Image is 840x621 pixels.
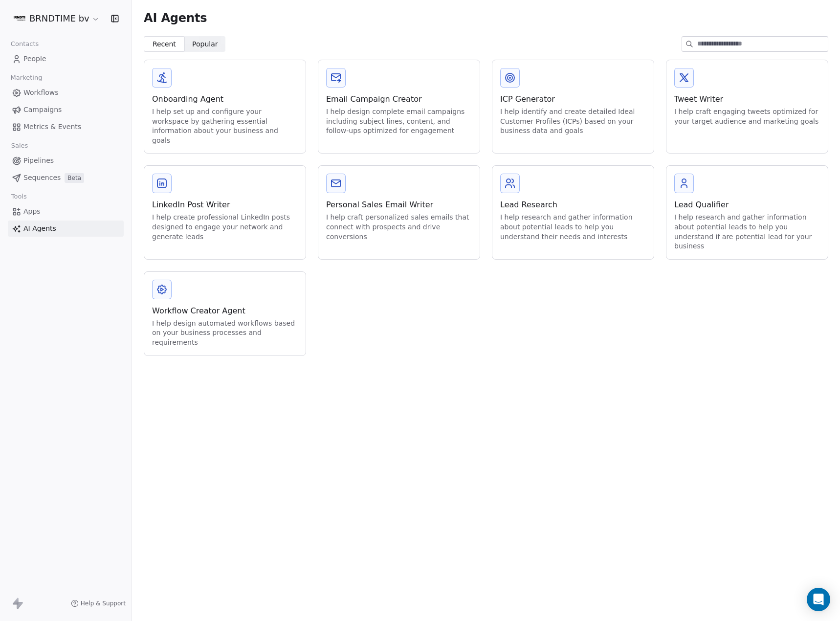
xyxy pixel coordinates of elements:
[23,155,54,166] span: Pipelines
[65,173,84,183] span: Beta
[500,199,646,211] div: Lead Research
[6,70,46,85] span: Marketing
[500,107,646,136] div: I help identify and create detailed Ideal Customer Profiles (ICPs) based on your business data an...
[152,319,298,348] div: I help design automated workflows based on your business processes and requirements
[23,173,61,183] span: Sequences
[192,39,218,49] span: Popular
[152,199,298,211] div: LinkedIn Post Writer
[23,122,81,132] span: Metrics & Events
[152,305,298,317] div: Workflow Creator Agent
[8,119,124,135] a: Metrics & Events
[8,221,124,237] a: AI Agents
[8,170,124,186] a: SequencesBeta
[8,85,124,101] a: Workflows
[674,213,820,251] div: I help research and gather information about potential leads to help you understand if are potent...
[8,203,124,220] a: Apps
[6,37,43,51] span: Contacts
[500,213,646,242] div: I help research and gather information about potential leads to help you understand their needs a...
[23,54,46,64] span: People
[8,51,124,67] a: People
[7,138,32,153] span: Sales
[807,588,830,611] div: Open Intercom Messenger
[12,10,102,27] button: BRNDTIME bv
[674,93,820,105] div: Tweet Writer
[7,189,31,204] span: Tools
[674,199,820,211] div: Lead Qualifier
[8,102,124,118] a: Campaigns
[152,107,298,145] div: I help set up and configure your workspace by gathering essential information about your business...
[674,107,820,126] div: I help craft engaging tweets optimized for your target audience and marketing goals
[326,107,472,136] div: I help design complete email campaigns including subject lines, content, and follow-ups optimized...
[71,599,126,607] a: Help & Support
[500,93,646,105] div: ICP Generator
[23,206,41,217] span: Apps
[152,213,298,242] div: I help create professional LinkedIn posts designed to engage your network and generate leads
[144,11,207,25] span: AI Agents
[326,199,472,211] div: Personal Sales Email Writer
[8,153,124,169] a: Pipelines
[23,105,62,115] span: Campaigns
[326,93,472,105] div: Email Campaign Creator
[29,12,89,25] span: BRNDTIME bv
[23,88,59,98] span: Workflows
[152,93,298,105] div: Onboarding Agent
[23,223,56,234] span: AI Agents
[326,213,472,242] div: I help craft personalized sales emails that connect with prospects and drive conversions
[81,599,126,607] span: Help & Support
[14,13,25,24] img: Kopie%20van%20LOGO%20BRNDTIME%20WIT%20PNG%20(1).png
